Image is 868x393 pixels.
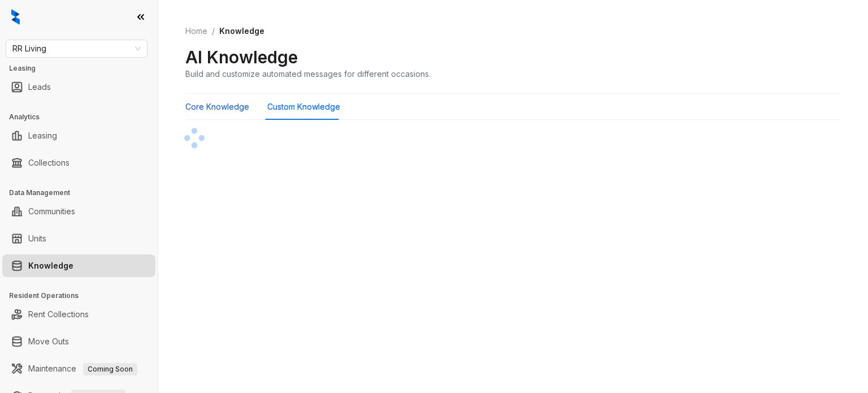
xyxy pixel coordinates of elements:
[2,254,155,277] li: Knowledge
[212,25,215,37] li: /
[28,200,75,223] a: Communities
[28,330,69,353] a: Move Outs
[2,124,155,147] li: Leasing
[28,124,57,147] a: Leasing
[28,227,46,250] a: Units
[2,152,155,174] li: Collections
[12,40,141,57] span: RR Living
[2,330,155,353] li: Move Outs
[2,76,155,98] li: Leads
[183,25,210,37] a: Home
[28,76,51,98] a: Leads
[11,9,20,25] img: logo
[185,68,431,80] div: Build and customize automated messages for different occasions.
[219,26,264,36] span: Knowledge
[28,303,89,326] a: Rent Collections
[28,152,70,174] a: Collections
[2,227,155,250] li: Units
[2,357,155,380] li: Maintenance
[9,112,158,122] h3: Analytics
[9,291,158,301] h3: Resident Operations
[83,363,137,375] span: Coming Soon
[2,200,155,223] li: Communities
[2,303,155,326] li: Rent Collections
[28,254,73,277] a: Knowledge
[185,46,298,68] h2: AI Knowledge
[9,63,158,74] h3: Leasing
[9,188,158,198] h3: Data Management
[267,101,340,113] div: Custom Knowledge
[185,101,249,113] div: Core Knowledge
